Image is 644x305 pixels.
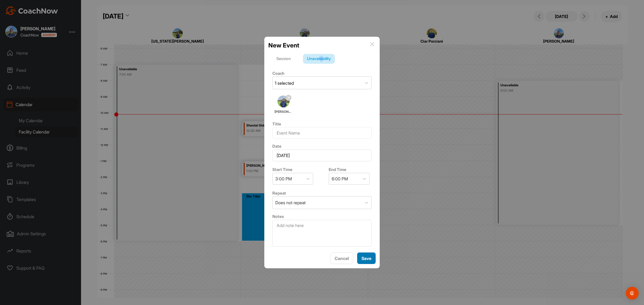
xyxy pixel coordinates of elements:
span: Cancel [335,256,349,261]
label: Repeat [272,191,286,196]
div: Open Intercom Messenger [626,287,639,300]
div: 1 selected [275,80,294,86]
img: square_e7f01a7cdd3d5cba7fa3832a10add056.jpg [277,95,290,107]
div: 6:00 PM [332,176,348,182]
input: Event Name [272,127,372,139]
label: Title [272,121,281,127]
div: Does not repeat [275,199,306,206]
span: Save [361,256,371,261]
input: Select Date [272,150,372,161]
img: info [370,42,374,46]
label: Date [272,144,281,149]
span: [PERSON_NAME] [275,109,293,114]
label: Coach [272,71,284,76]
button: Cancel [330,252,353,264]
h2: New Event [268,41,299,50]
button: Save [357,252,376,264]
div: 3:00 PM [275,176,292,182]
label: Notes [272,214,284,219]
div: Session [272,54,295,64]
div: Unavailability [303,54,335,64]
label: End Time [329,167,346,172]
label: Start Time [272,167,292,172]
